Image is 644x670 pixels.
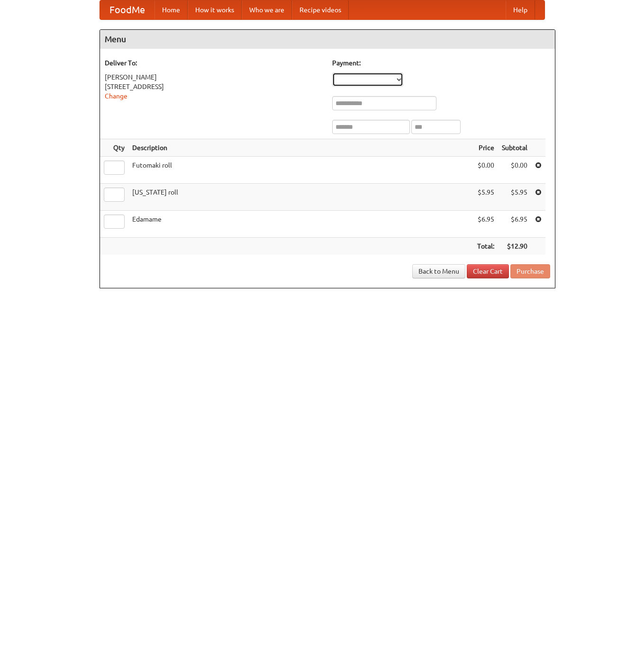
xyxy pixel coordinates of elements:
th: Subtotal [498,139,531,157]
td: Futomaki roll [128,157,473,184]
div: [PERSON_NAME] [105,72,323,82]
a: Help [506,0,535,19]
a: Clear Cart [467,264,509,278]
td: $0.00 [473,157,498,184]
td: $6.95 [498,211,531,238]
h4: Menu [100,30,555,49]
td: $6.95 [473,211,498,238]
td: [US_STATE] roll [128,184,473,211]
a: FoodMe [100,0,154,19]
th: $12.90 [498,238,531,255]
td: $5.95 [498,184,531,211]
th: Qty [100,139,128,157]
th: Description [128,139,473,157]
a: Home [154,0,188,19]
td: $5.95 [473,184,498,211]
button: Purchase [510,264,550,278]
th: Total: [473,238,498,255]
a: Back to Menu [412,264,465,278]
th: Price [473,139,498,157]
td: $0.00 [498,157,531,184]
h5: Payment: [332,58,550,68]
a: Recipe videos [292,0,349,19]
td: Edamame [128,211,473,238]
a: Change [105,92,127,100]
a: Who we are [242,0,292,19]
h5: Deliver To: [105,58,323,68]
a: How it works [188,0,242,19]
div: [STREET_ADDRESS] [105,82,323,91]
